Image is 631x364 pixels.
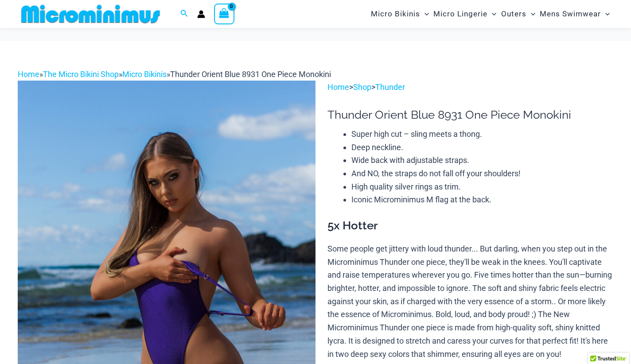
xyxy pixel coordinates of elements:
[214,4,234,24] a: View Shopping Cart, empty
[431,3,499,25] a: Micro LingerieMenu ToggleMenu Toggle
[526,3,535,25] span: Menu Toggle
[180,8,188,19] a: Search icon link
[538,3,612,25] a: Mens SwimwearMenu ToggleMenu Toggle
[351,154,613,167] li: Wide back with adjustable straps.
[327,82,349,92] a: Home
[487,3,496,25] span: Menu Toggle
[433,3,487,25] span: Micro Lingerie
[601,3,610,25] span: Menu Toggle
[353,82,371,92] a: Shop
[499,3,538,25] a: OutersMenu ToggleMenu Toggle
[351,193,613,206] li: Iconic Microminimus M flag at the back.
[170,70,331,79] span: Thunder Orient Blue 8931 One Piece Monokini
[351,180,613,194] li: High quality silver rings as trim.
[351,141,613,154] li: Deep neckline.
[18,4,164,24] img: MM SHOP LOGO FLAT
[367,1,613,27] nav: Site Navigation
[375,82,405,92] a: Thunder
[369,3,431,25] a: Micro BikinisMenu ToggleMenu Toggle
[18,70,331,79] span: » » »
[351,167,613,180] li: And NO, the straps do not fall off your shoulders!
[540,3,601,25] span: Mens Swimwear
[197,10,205,18] a: Account icon link
[420,3,429,25] span: Menu Toggle
[501,3,526,25] span: Outers
[122,70,167,79] a: Micro Bikinis
[371,3,420,25] span: Micro Bikinis
[327,81,613,94] p: > >
[18,70,39,79] a: Home
[327,218,613,233] h3: 5x Hotter
[327,242,613,360] p: Some people get jittery with loud thunder... But darling, when you step out in the Microminimus T...
[327,108,613,122] h1: Thunder Orient Blue 8931 One Piece Monokini
[351,128,613,141] li: Super high cut – sling meets a thong.
[43,70,119,79] a: The Micro Bikini Shop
